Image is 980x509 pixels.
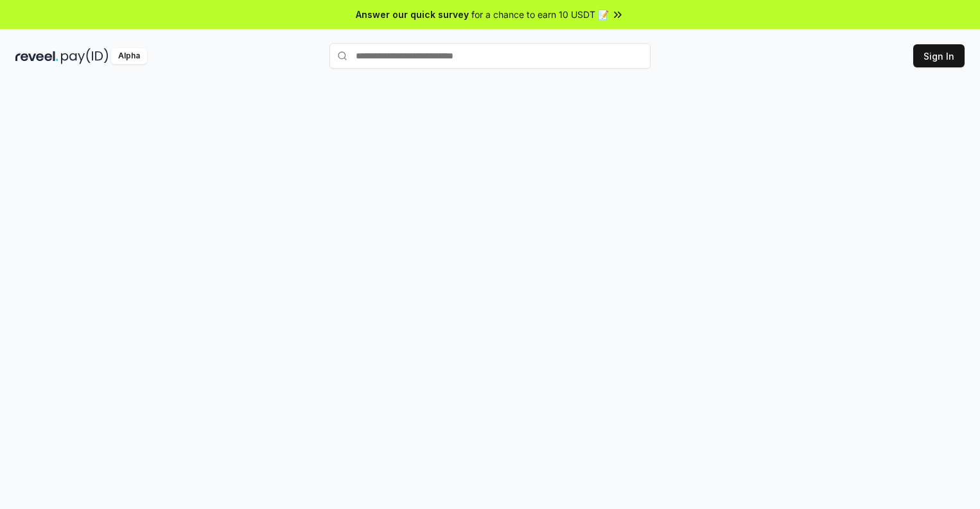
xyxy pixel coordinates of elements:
[356,8,469,21] span: Answer our quick survey
[913,44,965,67] button: Sign In
[15,48,58,64] img: reveel_dark
[471,8,609,21] span: for a chance to earn 10 USDT 📝
[111,48,147,64] div: Alpha
[61,48,109,64] img: pay_id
